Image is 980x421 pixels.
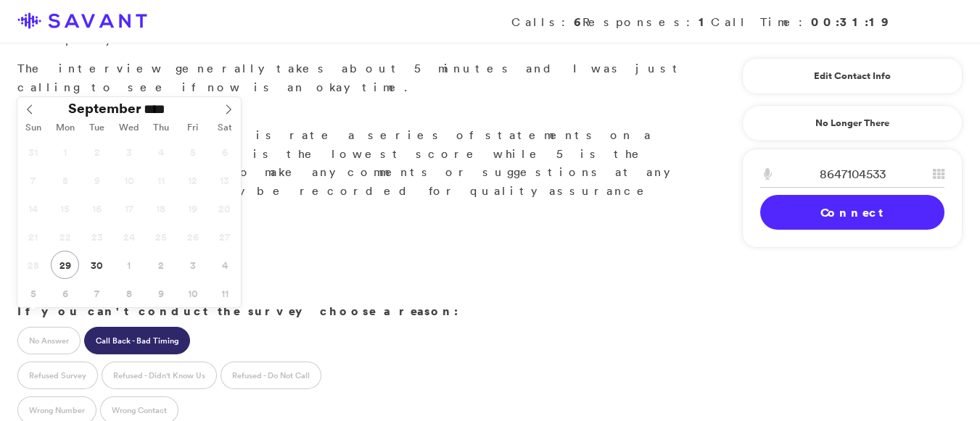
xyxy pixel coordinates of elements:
[83,138,111,166] span: September 2, 2025
[178,166,207,194] span: September 12, 2025
[147,166,175,194] span: September 11, 2025
[83,194,111,222] span: September 16, 2025
[115,251,143,279] span: October 1, 2025
[221,362,321,389] label: Refused - Do Not Call
[210,194,239,222] span: September 20, 2025
[210,138,239,166] span: September 6, 2025
[83,166,111,194] span: September 9, 2025
[210,166,239,194] span: September 13, 2025
[17,123,49,133] span: Sun
[699,14,711,30] strong: 1
[811,14,890,30] strong: 00:31:19
[19,279,47,307] span: October 5, 2025
[115,194,143,222] span: September 17, 2025
[760,64,944,88] a: Edit Contact Info
[147,138,175,166] span: September 4, 2025
[115,279,143,307] span: October 8, 2025
[178,138,207,166] span: September 5, 2025
[141,101,194,117] input: Year
[83,279,111,307] span: October 7, 2025
[49,123,81,133] span: Mon
[51,138,79,166] span: September 1, 2025
[210,222,239,251] span: September 27, 2025
[84,327,190,354] label: Call Back - Bad Timing
[145,123,177,133] span: Thu
[51,194,79,222] span: September 15, 2025
[147,194,175,222] span: September 18, 2025
[51,251,79,279] span: September 29, 2025
[115,222,143,251] span: September 24, 2025
[113,123,145,133] span: Wed
[81,123,113,133] span: Tue
[19,194,47,222] span: September 14, 2025
[210,279,239,307] span: October 11, 2025
[19,138,47,166] span: August 31, 2025
[178,194,207,222] span: September 19, 2025
[115,138,143,166] span: September 3, 2025
[19,166,47,194] span: September 7, 2025
[178,222,207,251] span: September 26, 2025
[17,107,687,219] p: Great. What you'll do is rate a series of statements on a scale of 1 to 5. 1 is the lowest score ...
[83,222,111,251] span: September 23, 2025
[19,251,47,279] span: September 28, 2025
[17,327,81,354] label: No Answer
[178,279,207,307] span: October 10, 2025
[574,14,582,30] strong: 6
[147,251,175,279] span: October 2, 2025
[147,279,175,307] span: October 9, 2025
[83,251,111,279] span: September 30, 2025
[19,222,47,251] span: September 21, 2025
[115,166,143,194] span: September 10, 2025
[51,166,79,194] span: September 8, 2025
[51,279,79,307] span: October 6, 2025
[209,123,241,133] span: Sat
[102,362,217,389] label: Refused - Didn't Know Us
[178,251,207,279] span: October 3, 2025
[147,222,175,251] span: September 25, 2025
[17,59,687,96] p: The interview generally takes about 5 minutes and I was just calling to see if now is an okay time.
[68,101,141,115] span: September
[177,123,209,133] span: Fri
[760,195,944,230] a: Connect
[17,362,98,389] label: Refused Survey
[210,251,239,279] span: October 4, 2025
[17,303,458,319] strong: If you can't conduct the survey choose a reason:
[51,222,79,251] span: September 22, 2025
[742,105,963,141] a: No Longer There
